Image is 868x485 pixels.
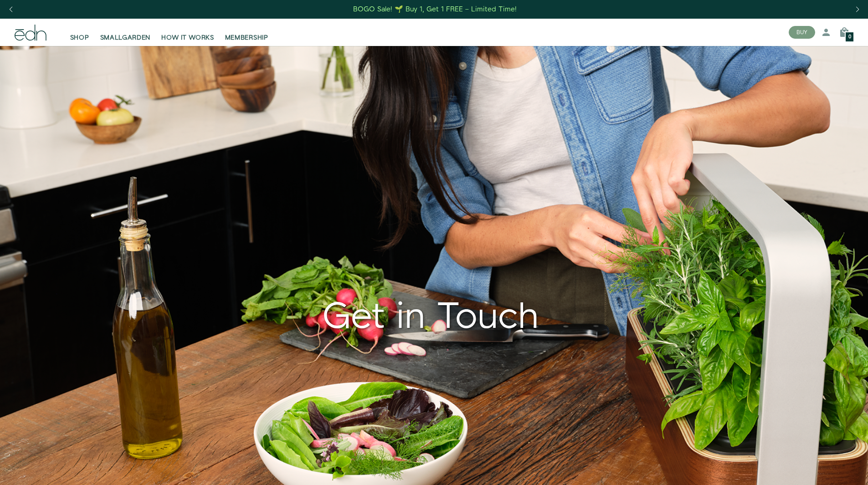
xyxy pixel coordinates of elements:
[70,33,89,42] span: SHOP
[352,2,518,16] a: BOGO Sale! 🌱 Buy 1, Get 1 FREE – Limited Time!
[161,33,214,42] span: HOW IT WORKS
[95,22,156,42] a: SMALLGARDEN
[156,22,219,42] a: HOW IT WORKS
[15,296,846,339] h1: Get in Touch
[100,33,151,42] span: SMALLGARDEN
[65,22,95,42] a: SHOP
[220,22,274,42] a: MEMBERSHIP
[789,26,815,39] button: BUY
[353,5,517,14] div: BOGO Sale! 🌱 Buy 1, Get 1 FREE – Limited Time!
[225,33,268,42] span: MEMBERSHIP
[848,35,851,40] span: 0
